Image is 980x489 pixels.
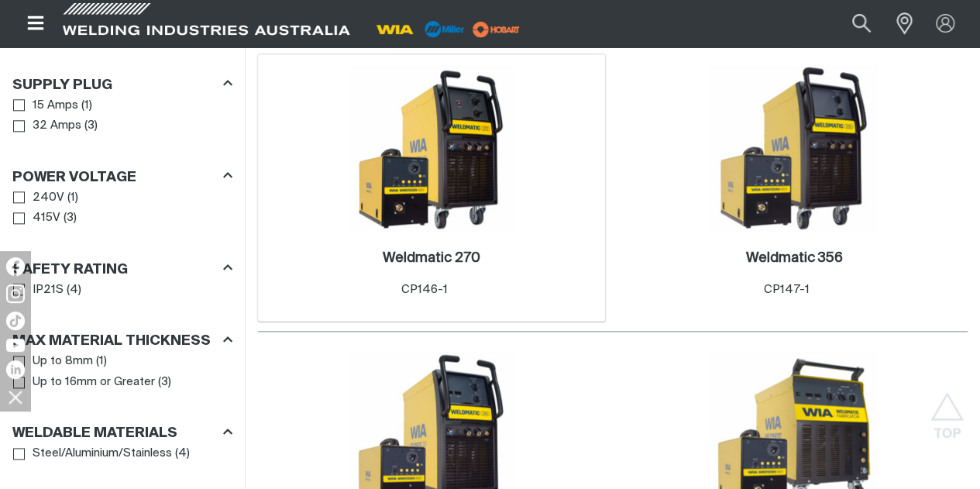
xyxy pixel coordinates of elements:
span: 415V [33,209,60,227]
span: ( 3 ) [158,374,171,391]
span: ( 1 ) [81,97,92,115]
span: ( 1 ) [67,189,78,207]
h2: Weldmatic 356 [746,251,843,265]
ul: Safety Rating [13,280,232,301]
h3: Safety Rating [12,261,128,279]
div: Weldable Materials [12,422,232,443]
a: Steel/Aluminium/Stainless [13,443,172,464]
ul: Weldable Materials [13,443,232,464]
span: ( 3 ) [84,117,98,135]
div: Power Voltage [12,166,232,187]
ul: Power Voltage [13,188,232,229]
span: Up to 8mm [33,353,93,370]
img: Instagram [6,284,25,303]
img: Weldmatic 270 [349,66,514,232]
img: miller [468,18,524,41]
a: 32 Amps [13,115,81,136]
a: Up to 8mm [13,351,93,372]
h3: Supply Plug [12,77,112,95]
span: ( 4 ) [67,281,81,299]
img: hide socials [2,384,29,410]
a: miller [468,23,524,35]
span: Up to 16mm or Greater [33,374,155,391]
a: Up to 16mm or Greater [13,372,155,393]
div: Supply Plug [12,74,232,95]
a: Weldmatic 356 [746,250,843,267]
img: LinkedIn [6,360,25,379]
img: Weldmatic 356 [711,66,877,232]
span: CP147-1 [764,284,810,295]
span: ( 4 ) [175,445,190,463]
a: 240V [13,188,64,208]
a: 415V [13,208,60,229]
div: Max Material Thickness [12,330,232,351]
div: Safety Rating [12,258,232,279]
img: TikTok [6,312,25,330]
a: IP21S [13,280,64,301]
button: Search products [835,6,888,41]
a: 15 Amps [13,95,78,116]
span: 32 Amps [33,117,81,135]
h2: Weldmatic 270 [383,251,480,265]
img: YouTube [6,339,25,352]
h3: Weldable Materials [12,425,177,443]
button: Scroll to top [930,392,965,427]
img: Facebook [6,257,25,276]
h3: Max Material Thickness [12,332,211,350]
span: ( 1 ) [96,353,107,370]
span: Steel/Aluminium/Stainless [33,445,172,463]
span: IP21S [33,281,64,299]
ul: Supply Plug [13,95,232,136]
input: Product name or item number... [816,6,888,41]
h3: Power Voltage [12,169,136,187]
span: ( 3 ) [64,209,77,227]
span: CP146-1 [401,284,447,295]
a: Weldmatic 270 [383,250,480,267]
span: 240V [33,189,64,207]
span: 15 Amps [33,97,78,115]
ul: Max Material Thickness [13,351,232,392]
